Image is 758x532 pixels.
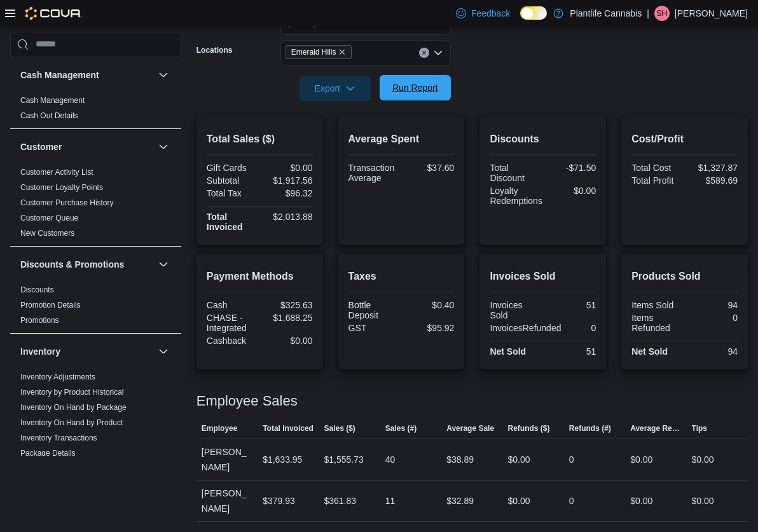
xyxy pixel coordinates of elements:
button: Open list of options [433,48,443,58]
div: 40 [385,452,396,467]
div: Total Tax [207,188,257,198]
button: Discounts & Promotions [20,258,153,271]
div: $0.00 [692,493,714,508]
div: 0 [687,313,738,323]
a: Inventory On Hand by Product [20,418,123,427]
span: Customer Activity List [20,167,93,177]
div: $361.83 [324,493,356,508]
span: Tips [692,423,707,433]
div: $0.00 [630,452,652,467]
span: Feedback [471,7,510,20]
div: $0.00 [508,493,530,508]
div: InvoicesRefunded [490,323,561,333]
button: Cash Management [156,67,171,83]
div: $1,633.95 [263,452,302,467]
button: Discounts & Promotions [156,257,171,272]
button: Inventory [156,344,171,359]
div: Total Cost [631,163,682,173]
h2: Products Sold [631,269,738,284]
div: $1,327.87 [687,163,738,173]
img: Cova [25,7,82,20]
div: 0 [566,323,596,333]
div: $2,013.88 [262,212,312,222]
button: Customer [20,140,153,153]
span: Total Invoiced [263,423,314,433]
span: Inventory Transactions [20,433,97,443]
div: $32.89 [446,493,474,508]
span: Customer Purchase History [20,198,114,208]
span: Sales (#) [385,423,417,433]
a: Inventory Transactions [20,433,97,442]
a: Inventory On Hand by Package [20,403,127,412]
div: 11 [385,493,396,508]
div: [PERSON_NAME] [196,481,258,521]
h3: Inventory [20,345,60,358]
a: Feedback [451,1,515,26]
h2: Payment Methods [207,269,313,284]
div: 51 [546,300,596,310]
div: Total Profit [631,175,682,186]
span: Inventory On Hand by Package [20,402,127,413]
strong: Net Sold [490,346,526,357]
button: Customer [156,139,171,154]
span: Refunds (#) [569,423,611,433]
a: Promotion Details [20,301,81,310]
a: Cash Out Details [20,111,78,120]
button: Run Report [380,75,451,100]
span: Sales ($) [324,423,355,433]
span: Cash Out Details [20,111,78,121]
div: $0.00 [548,186,596,196]
span: Promotion Details [20,300,81,310]
div: GST [348,323,399,333]
span: Customer Loyalty Points [20,182,103,193]
span: New Customers [20,228,74,238]
span: Discounts [20,285,54,295]
h3: Cash Management [20,69,99,81]
div: $96.32 [262,188,312,198]
div: Cashback [207,336,257,346]
button: Remove Emerald Hills from selection in this group [338,48,346,56]
div: $1,688.25 [262,313,312,323]
span: Employee [202,423,238,433]
div: $0.00 [692,452,714,467]
a: Customer Queue [20,214,78,222]
p: | [647,6,649,21]
a: Cash Management [20,96,85,105]
span: Emerald Hills [286,45,352,59]
span: Inventory by Product Historical [20,387,124,397]
button: Clear input [419,48,429,58]
div: Cash [207,300,257,310]
h2: Invoices Sold [490,269,596,284]
span: Promotions [20,315,59,325]
h3: Employee Sales [196,393,298,409]
label: Locations [196,45,233,55]
h2: Taxes [348,269,455,284]
p: [PERSON_NAME] [675,6,748,21]
div: Total Discount [490,163,540,183]
p: Plantlife Cannabis [570,6,642,21]
input: Dark Mode [520,6,547,20]
span: Emerald Hills [291,46,336,58]
div: $379.93 [263,493,295,508]
a: New Customers [20,229,74,238]
div: 0 [569,452,574,467]
span: Cash Management [20,95,85,106]
h2: Discounts [490,132,596,147]
div: 0 [569,493,574,508]
div: $1,917.56 [262,175,312,186]
div: Items Refunded [631,313,682,333]
div: Invoices Sold [490,300,540,320]
div: $95.92 [404,323,454,333]
div: 94 [687,300,738,310]
span: Run Report [392,81,438,94]
a: Inventory by Product Historical [20,388,124,397]
div: $0.00 [262,336,312,346]
a: Package Details [20,449,76,458]
div: $37.60 [404,163,454,173]
span: Refunds ($) [508,423,550,433]
div: Cash Management [10,93,181,128]
span: SH [657,6,668,21]
div: -$71.50 [546,163,596,173]
a: Customer Purchase History [20,198,114,207]
div: [PERSON_NAME] [196,439,258,480]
